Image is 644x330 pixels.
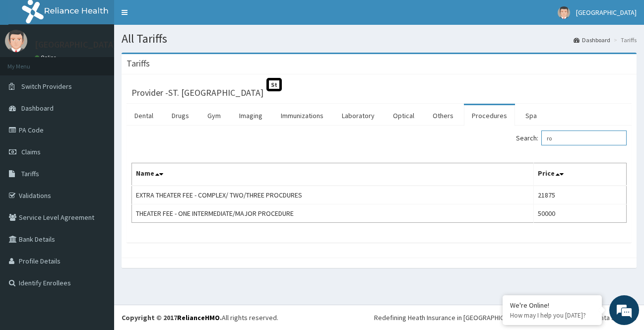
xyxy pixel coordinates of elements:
[510,301,594,310] div: We're Online!
[266,78,282,91] span: St
[132,163,534,186] th: Name
[58,101,137,201] span: We're online!
[132,186,534,204] td: EXTRA THEATER FEE - COMPLEX/ TWO/THREE PROCDURES
[52,56,167,68] div: Chat with us now
[131,88,263,97] h3: Provider - ST. [GEOGRAPHIC_DATA]
[122,313,222,322] strong: Copyright © 2017 .
[127,59,150,68] h3: Tariffs
[425,105,461,126] a: Others
[374,313,637,323] div: Redefining Heath Insurance in [GEOGRAPHIC_DATA] using Telemedicine and Data Science!
[177,313,220,322] a: RelianceHMO
[576,8,637,17] span: [GEOGRAPHIC_DATA]
[334,105,383,126] a: Laboratory
[534,186,627,204] td: 21875
[114,305,644,330] footer: All rights reserved.
[510,311,594,320] p: How may I help you today?
[574,36,610,44] a: Dashboard
[231,105,270,126] a: Imaging
[199,105,229,126] a: Gym
[558,6,570,19] img: User Image
[385,105,422,126] a: Optical
[35,40,117,49] p: [GEOGRAPHIC_DATA]
[517,105,545,126] a: Spa
[273,105,331,126] a: Immunizations
[5,222,189,257] textarea: Type your message and hit 'Enter'
[18,50,40,74] img: d_794563401_company_1708531726252_794563401
[541,131,627,145] input: Search:
[464,105,515,126] a: Procedures
[21,169,39,178] span: Tariffs
[516,131,627,145] label: Search:
[164,105,197,126] a: Drugs
[534,204,627,223] td: 50000
[21,147,41,156] span: Claims
[127,105,161,126] a: Dental
[21,104,54,113] span: Dashboard
[132,204,534,223] td: THEATER FEE - ONE INTERMEDIATE/MAJOR PROCEDURE
[21,82,72,91] span: Switch Providers
[5,30,27,52] img: User Image
[611,36,637,44] li: Tariffs
[35,54,59,61] a: Online
[122,32,637,45] h1: All Tariffs
[163,5,187,29] div: Minimize live chat window
[534,163,627,186] th: Price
